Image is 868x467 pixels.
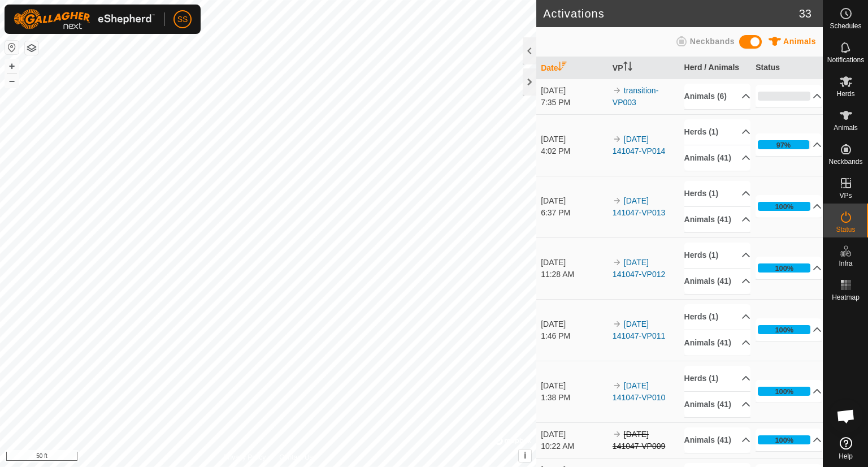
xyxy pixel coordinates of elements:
div: 4:02 PM [541,145,607,157]
p-accordion-header: Animals (41) [684,145,750,171]
p-accordion-header: Animals (41) [684,269,750,294]
p-accordion-header: 100% [756,257,822,279]
span: SS [177,14,188,25]
p-accordion-header: Herds (1) [684,181,750,206]
div: 100% [758,435,810,444]
a: Privacy Policy [224,452,266,462]
div: 7:35 PM [541,97,607,109]
span: Status [836,226,855,233]
p-accordion-header: Animals (41) [684,427,750,453]
span: VPs [839,192,852,199]
div: 100% [758,263,810,273]
div: 97% [776,140,791,150]
p-accordion-header: Herds (1) [684,304,750,330]
span: Schedules [830,23,861,29]
button: – [5,74,19,88]
a: [DATE] 141047-VP014 [613,135,665,155]
th: Herd / Animals [680,57,752,79]
p-sorticon: Activate to sort [558,63,567,72]
img: arrow [613,381,622,390]
span: Neckbands [828,158,862,165]
p-accordion-header: 100% [756,195,822,218]
span: Neckbands [690,37,735,46]
img: Gallagher Logo [14,9,155,29]
span: Notifications [827,57,864,63]
button: + [5,59,19,73]
div: [DATE] [541,133,607,145]
div: 100% [775,386,793,397]
p-accordion-header: Animals (41) [684,207,750,232]
img: arrow [613,258,622,267]
div: 1:46 PM [541,330,607,342]
p-accordion-header: 0% [756,85,822,107]
img: arrow [613,86,622,95]
span: 33 [799,5,811,22]
div: 100% [758,202,810,211]
div: 100% [775,201,793,212]
div: [DATE] [541,85,607,97]
span: Herds [836,90,854,97]
div: [DATE] [541,257,607,269]
th: VP [608,57,680,79]
p-accordion-header: 100% [756,380,822,403]
p-accordion-header: Animals (6) [684,84,750,109]
a: Contact Us [279,452,313,462]
span: Infra [839,260,852,267]
a: [DATE] 141047-VP010 [613,381,665,402]
div: Open chat [829,399,863,433]
div: 0% [758,92,810,101]
div: 1:38 PM [541,392,607,404]
p-accordion-header: 100% [756,318,822,341]
span: i [524,451,526,460]
div: 11:28 AM [541,269,607,280]
a: [DATE] 141047-VP012 [613,258,665,279]
div: [DATE] [541,318,607,330]
div: [DATE] [541,429,607,440]
th: Date [536,57,608,79]
p-accordion-header: Animals (41) [684,330,750,356]
p-accordion-header: Herds (1) [684,366,750,391]
span: Help [839,453,853,460]
div: 100% [775,325,793,335]
div: [DATE] [541,195,607,207]
div: 100% [775,435,793,446]
div: 100% [775,263,793,274]
div: 10:22 AM [541,440,607,452]
span: Animals [783,37,816,46]
img: arrow [613,319,622,328]
div: 100% [758,387,810,396]
p-accordion-header: Animals (41) [684,392,750,417]
p-accordion-header: 97% [756,133,822,156]
div: [DATE] [541,380,607,392]
a: transition-VP003 [613,86,658,107]
img: arrow [613,430,622,439]
button: Map Layers [25,41,38,55]
th: Status [751,57,823,79]
h2: Activations [543,7,799,20]
span: Animals [834,124,858,131]
div: 6:37 PM [541,207,607,219]
s: [DATE] 141047-VP009 [613,430,665,451]
img: arrow [613,135,622,144]
a: [DATE] 141047-VP013 [613,196,665,217]
img: arrow [613,196,622,205]
p-accordion-header: Herds (1) [684,119,750,145]
a: Help [823,433,868,464]
p-sorticon: Activate to sort [623,63,632,72]
p-accordion-header: Herds (1) [684,243,750,268]
span: Heatmap [832,294,860,301]
button: Reset Map [5,41,19,54]
a: [DATE] 141047-VP011 [613,319,665,340]
button: i [519,449,531,462]
div: 97% [758,140,810,149]
p-accordion-header: 100% [756,429,822,451]
div: 100% [758,325,810,334]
